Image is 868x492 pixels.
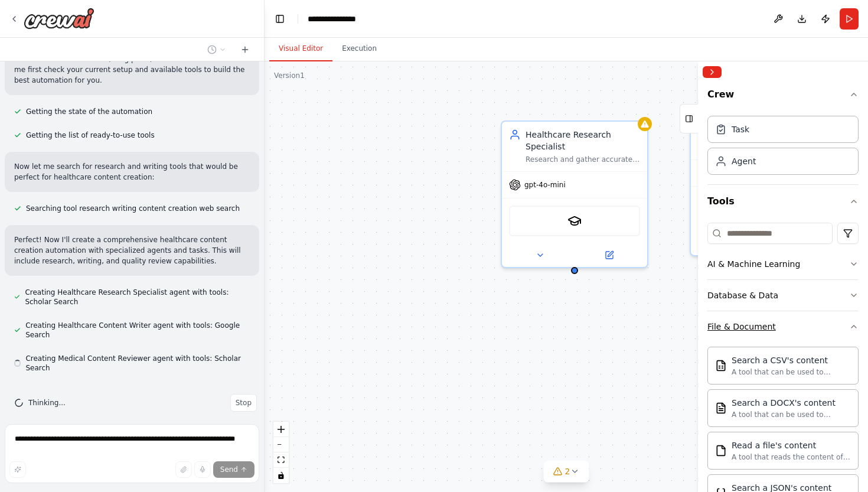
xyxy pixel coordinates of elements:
[707,258,800,270] div: AI & Machine Learning
[707,289,778,301] div: Database & Data
[26,131,155,140] span: Getting the list of ready-to-use tools
[693,61,703,492] button: Toggle Sidebar
[25,354,250,373] span: Creating Medical Content Reviewer agent with tools: Scholar Search
[707,280,859,311] button: Database & Data
[703,66,722,78] button: Collapse right sidebar
[732,354,851,366] div: Search a CSV's content
[236,43,254,57] button: Start a new chat
[715,445,727,457] img: Filereadtool
[203,43,231,57] button: Switch to previous chat
[273,468,289,483] button: toggle interactivity
[690,120,837,256] div: Healthcare Content WriterCreate engaging, accurate, and accessible healthcare content including b...
[544,461,589,483] button: 2
[273,422,289,437] button: zoom in
[9,461,26,478] button: Improve this prompt
[274,71,305,80] div: Version 1
[24,8,94,29] img: Logo
[272,11,288,27] button: Hide left sidebar
[567,214,582,228] img: SerplyScholarSearchTool
[715,402,727,414] img: Docxsearchtool
[576,248,642,262] button: Open in side panel
[707,83,859,111] button: Crew
[308,13,368,25] nav: breadcrumb
[175,461,192,478] button: Upload files
[25,321,250,340] span: Creating Healthcare Content Writer agent with tools: Google Search
[273,422,289,483] div: React Flow controls
[732,452,851,462] div: A tool that reads the content of a file. To use this tool, provide a 'file_path' parameter with t...
[526,129,640,152] div: Healthcare Research Specialist
[715,360,727,372] img: Csvsearchtool
[273,437,289,452] button: zoom out
[269,37,332,61] button: Visual Editor
[732,367,851,377] div: A tool that can be used to semantic search a query from a CSV's content.
[220,465,238,474] span: Send
[707,185,859,218] button: Tools
[732,439,851,451] div: Read a file's content
[273,452,289,468] button: fit view
[707,321,776,333] div: File & Document
[565,465,570,477] span: 2
[707,311,859,342] button: File & Document
[28,398,66,408] span: Thinking...
[332,37,386,61] button: Execution
[194,461,211,478] button: Click to speak your automation idea
[707,111,859,184] div: Crew
[14,161,250,183] p: Now let me search for research and writing tools that would be perfect for healthcare content cre...
[524,180,566,190] span: gpt-4o-mini
[501,120,648,268] div: Healthcare Research SpecialistResearch and gather accurate, up-to-date medical and healthcare inf...
[707,249,859,279] button: AI & Machine Learning
[14,43,250,86] p: Great choice! I'll help you build a CrewAI automation for creating healthcare-related content, bl...
[732,410,851,419] div: A tool that can be used to semantic search a query from a DOCX's content.
[213,461,254,478] button: Send
[732,155,756,167] div: Agent
[26,204,240,213] span: Searching tool research writing content creation web search
[25,288,250,307] span: Creating Healthcare Research Specialist agent with tools: Scholar Search
[236,398,252,408] span: Stop
[26,107,152,116] span: Getting the state of the automation
[732,397,851,409] div: Search a DOCX's content
[526,155,640,164] div: Research and gather accurate, up-to-date medical and healthcare information on {healthcare_topic}...
[14,234,250,266] p: Perfect! Now I'll create a comprehensive healthcare content creation automation with specialized ...
[732,123,749,135] div: Task
[230,394,257,412] button: Stop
